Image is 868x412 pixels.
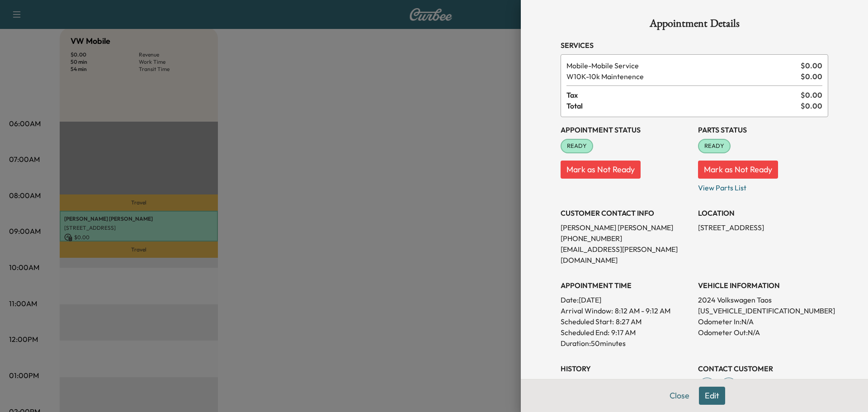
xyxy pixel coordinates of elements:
p: [PHONE_NUMBER] [561,233,691,244]
p: 9:17 AM [611,327,636,338]
p: Created By : [PERSON_NAME] [561,378,691,388]
h3: Parts Status [698,124,828,135]
span: READY [699,142,730,151]
h1: Appointment Details [561,18,828,33]
span: Tax [566,90,801,100]
p: Odometer Out: N/A [698,327,828,338]
h3: CUSTOMER CONTACT INFO [561,208,691,218]
button: Close [664,387,695,405]
span: Mobile Service [566,60,797,71]
p: [EMAIL_ADDRESS][PERSON_NAME][DOMAIN_NAME] [561,244,691,265]
span: $ 0.00 [801,100,822,111]
span: $ 0.00 [801,60,822,71]
h3: LOCATION [698,208,828,218]
p: Scheduled Start: [561,316,614,327]
span: $ 0.00 [801,71,822,82]
p: View Parts List [698,179,828,193]
span: 10k Maintenence [566,71,797,82]
button: Edit [699,387,725,405]
p: [US_VEHICLE_IDENTIFICATION_NUMBER] [698,305,828,316]
h3: Services [561,40,828,51]
h3: Appointment Status [561,124,691,135]
span: 8:12 AM - 9:12 AM [615,305,670,316]
p: Arrival Window: [561,305,691,316]
p: Date: [DATE] [561,294,691,305]
p: Odometer In: N/A [698,316,828,327]
h3: CONTACT CUSTOMER [698,363,828,374]
p: 2024 Volkswagen Taos [698,294,828,305]
button: Mark as Not Ready [698,161,778,179]
h3: History [561,363,691,374]
p: Scheduled End: [561,327,609,338]
h3: APPOINTMENT TIME [561,280,691,291]
p: 8:27 AM [616,316,642,327]
span: Total [566,100,801,111]
span: $ 0.00 [801,90,822,100]
p: [STREET_ADDRESS] [698,222,828,233]
button: Mark as Not Ready [561,161,641,179]
p: [PERSON_NAME] [PERSON_NAME] [561,222,691,233]
h3: VEHICLE INFORMATION [698,280,828,291]
p: Duration: 50 minutes [561,338,691,349]
span: READY [561,142,592,151]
